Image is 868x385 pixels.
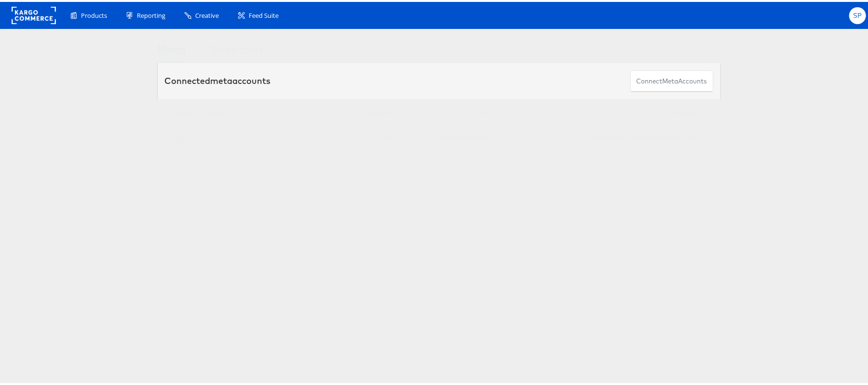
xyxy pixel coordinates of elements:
[157,39,187,61] div: Meta
[308,132,331,140] a: (rename)
[335,125,394,147] td: INR
[157,97,205,125] th: Status
[205,97,336,125] th: Name
[157,27,187,39] div: Showing
[630,69,713,90] button: ConnectmetaAccounts
[81,9,107,18] span: Products
[493,97,703,125] th: Timezone
[210,132,252,139] a: [PERSON_NAME]
[211,39,265,61] div: Snapchat
[211,73,233,84] span: meta
[249,9,279,18] span: Feed Suite
[493,125,703,147] td: [GEOGRAPHIC_DATA]/[GEOGRAPHIC_DATA]
[395,97,493,125] th: ID
[853,11,862,17] span: SP
[137,9,165,18] span: Reporting
[335,97,394,125] th: Currency
[195,9,219,18] span: Creative
[395,125,493,147] td: 2086843424711106
[165,73,271,85] div: Connected accounts
[663,75,679,84] span: meta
